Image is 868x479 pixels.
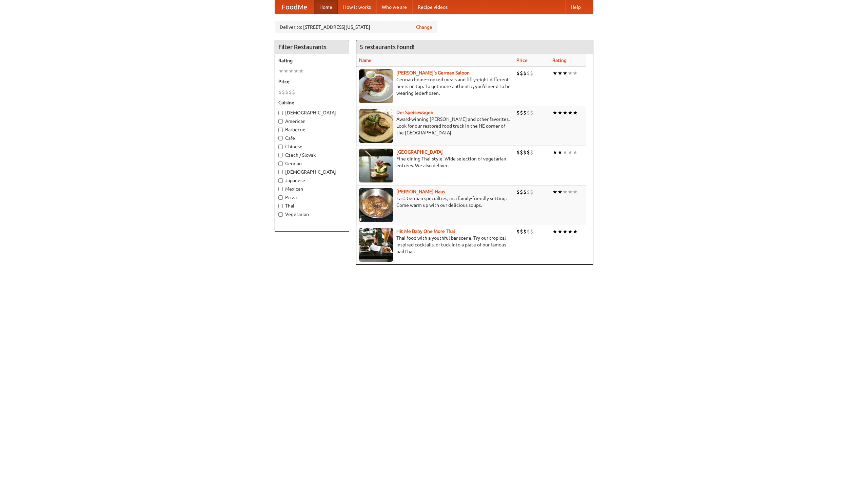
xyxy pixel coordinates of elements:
li: $ [523,69,527,77]
li: $ [516,149,520,156]
a: Recipe videos [412,0,453,14]
label: Pizza [278,194,346,201]
p: Award-winning [PERSON_NAME] and other favorites. Look for our restored food truck in the NE corne... [359,116,511,136]
ng-pluralize: 5 restaurants found! [360,44,415,50]
label: American [278,118,346,125]
li: ★ [299,67,304,75]
li: ★ [552,228,557,235]
img: speisewagen.jpg [359,109,393,143]
input: Japanese [278,178,283,183]
input: German [278,161,283,166]
li: $ [289,88,292,96]
li: ★ [289,67,294,75]
li: $ [516,188,520,196]
label: Thai [278,202,346,209]
li: $ [520,188,523,196]
li: ★ [563,109,568,116]
a: [GEOGRAPHIC_DATA] [396,149,443,155]
li: $ [530,188,533,196]
li: ★ [552,69,557,77]
li: ★ [568,188,573,196]
li: $ [278,88,282,96]
li: $ [520,228,523,235]
h5: Price [278,78,346,85]
p: Thai food with a youthful bar scene. Try our tropical inspired cocktails, or tuck into a plate of... [359,235,511,255]
li: ★ [283,67,289,75]
li: ★ [568,228,573,235]
li: $ [523,228,527,235]
li: $ [523,188,527,196]
li: ★ [568,69,573,77]
img: satay.jpg [359,149,393,182]
input: American [278,119,283,124]
li: $ [520,69,523,77]
li: ★ [573,69,578,77]
li: $ [527,149,530,156]
a: Price [516,58,528,63]
label: [DEMOGRAPHIC_DATA] [278,109,346,116]
li: ★ [552,109,557,116]
li: $ [516,109,520,116]
li: ★ [552,188,557,196]
a: Change [416,24,432,30]
li: ★ [573,228,578,235]
img: kohlhaus.jpg [359,188,393,222]
h5: Cuisine [278,99,346,106]
p: East German specialties, in a family-friendly setting. Come warm up with our delicious soups. [359,195,511,209]
li: ★ [557,109,563,116]
a: [PERSON_NAME]'s German Saloon [396,70,470,75]
li: ★ [552,149,557,156]
input: Mexican [278,187,283,191]
img: esthers.jpg [359,69,393,103]
li: $ [282,88,285,96]
input: Chinese [278,145,283,149]
li: $ [516,69,520,77]
a: Help [565,0,586,14]
input: [DEMOGRAPHIC_DATA] [278,111,283,115]
h5: Rating [278,57,346,64]
li: $ [516,228,520,235]
li: ★ [563,228,568,235]
li: $ [527,188,530,196]
li: $ [520,109,523,116]
a: Home [314,0,338,14]
input: Vegetarian [278,212,283,217]
li: ★ [563,69,568,77]
a: FoodMe [275,0,314,14]
a: Der Speisewagen [396,110,433,115]
p: Fine dining Thai-style. Wide selection of vegetarian entrées. We also deliver. [359,155,511,169]
a: [PERSON_NAME] Haus [396,189,445,194]
li: ★ [563,149,568,156]
input: Cafe [278,136,283,140]
li: $ [527,69,530,77]
input: Thai [278,204,283,208]
input: [DEMOGRAPHIC_DATA] [278,170,283,174]
img: babythai.jpg [359,228,393,262]
li: $ [285,88,289,96]
label: Japanese [278,177,346,184]
a: Hit Me Baby One More Thai [396,228,455,234]
div: Deliver to: [STREET_ADDRESS][US_STATE] [275,21,437,33]
li: ★ [557,69,563,77]
label: Barbecue [278,126,346,133]
input: Pizza [278,195,283,200]
li: $ [530,149,533,156]
li: $ [523,149,527,156]
li: $ [530,69,533,77]
a: Who we are [376,0,412,14]
label: [DEMOGRAPHIC_DATA] [278,169,346,175]
li: ★ [557,188,563,196]
li: ★ [573,149,578,156]
li: ★ [568,149,573,156]
label: Cafe [278,135,346,141]
li: ★ [568,109,573,116]
li: $ [527,109,530,116]
li: ★ [573,188,578,196]
li: $ [520,149,523,156]
label: Mexican [278,186,346,192]
li: $ [527,228,530,235]
li: $ [530,109,533,116]
input: Barbecue [278,128,283,132]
